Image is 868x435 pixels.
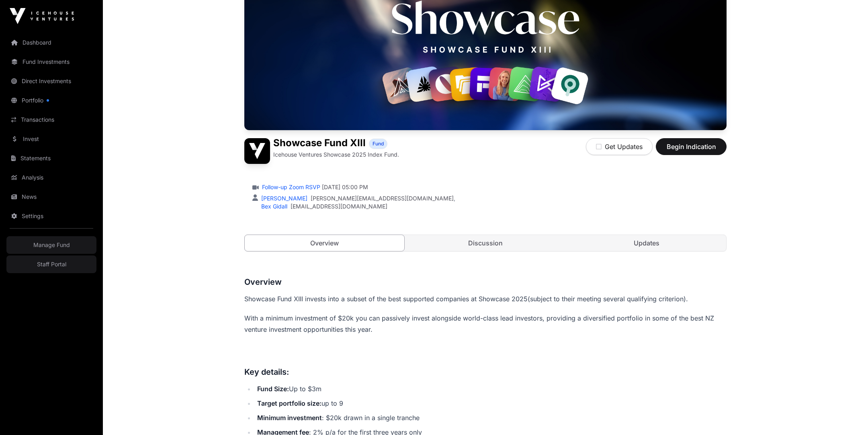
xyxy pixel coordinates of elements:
[373,141,384,147] span: Fund
[567,235,726,251] a: Updates
[6,34,96,51] a: Dashboard
[6,236,96,254] a: Manage Fund
[6,92,96,109] a: Portfolio
[244,293,727,304] p: (subject to their meeting several qualifying criterion).
[656,146,727,154] a: Begin Indication
[656,138,727,155] button: Begin Indication
[245,235,726,251] nav: Tabs
[6,53,96,71] a: Fund Investments
[244,312,727,335] p: With a minimum investment of $20k you can passively invest alongside world-class lead investors, ...
[244,138,270,164] img: Showcase Fund XIII
[311,194,454,202] a: [PERSON_NAME][EMAIL_ADDRESS][DOMAIN_NAME]
[260,203,287,210] a: Bex Gidall
[6,111,96,129] a: Transactions
[244,295,528,303] span: Showcase Fund XIII invests into a subset of the best supported companies at Showcase 2025
[6,188,96,206] a: News
[244,235,405,251] a: Overview
[255,412,727,423] li: : $20k drawn in a single tranche
[6,72,96,90] a: Direct Investments
[257,414,322,422] strong: Minimum investment
[406,235,565,251] a: Discussion
[260,195,307,202] a: [PERSON_NAME]
[10,8,74,24] img: Icehouse Ventures Logo
[273,151,399,159] p: Icehouse Ventures Showcase 2025 Index Fund.
[6,149,96,167] a: Statements
[586,138,653,155] button: Get Updates
[257,385,289,393] strong: Fund Size:
[255,383,727,394] li: Up to $3m
[260,183,320,191] a: Follow-up Zoom RSVP
[244,276,727,288] h3: Overview
[666,142,717,151] span: Begin Indication
[6,207,96,225] a: Settings
[257,399,321,407] strong: Target portfolio size:
[291,202,387,210] a: [EMAIL_ADDRESS][DOMAIN_NAME]
[322,183,368,191] span: [DATE] 05:00 PM
[244,366,727,378] h3: Key details:
[255,398,727,409] li: up to 9
[828,396,868,435] iframe: Chat Widget
[6,130,96,148] a: Invest
[6,169,96,186] a: Analysis
[6,255,96,273] a: Staff Portal
[273,138,366,149] h1: Showcase Fund XIII
[260,194,455,202] div: ,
